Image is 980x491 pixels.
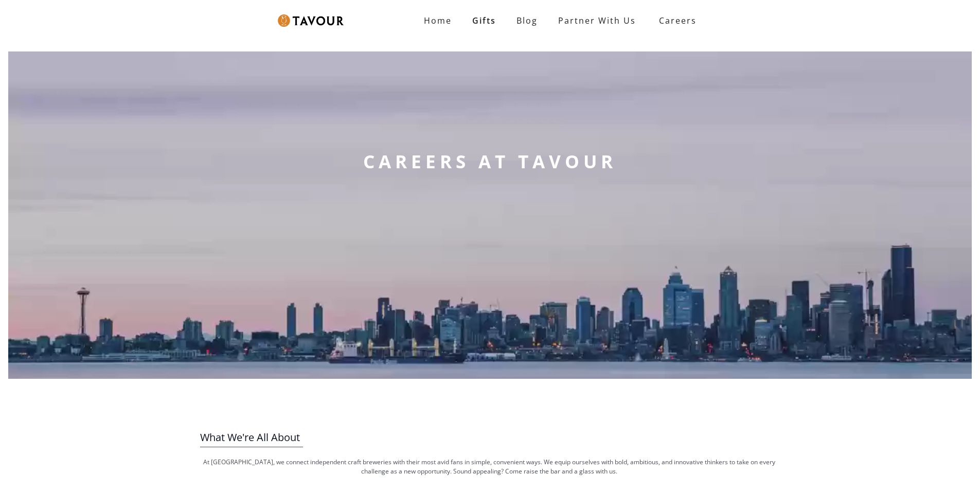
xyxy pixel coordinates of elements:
strong: Home [424,15,452,26]
a: partner with us [548,10,646,31]
strong: Careers [659,10,697,31]
a: Careers [646,6,704,35]
a: Blog [506,10,548,31]
a: Gifts [462,10,506,31]
strong: CAREERS AT TAVOUR [363,149,617,174]
p: At [GEOGRAPHIC_DATA], we connect independent craft breweries with their most avid fans in simple,... [200,458,779,476]
h3: What We're All About [200,428,779,447]
a: Home [414,10,462,31]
